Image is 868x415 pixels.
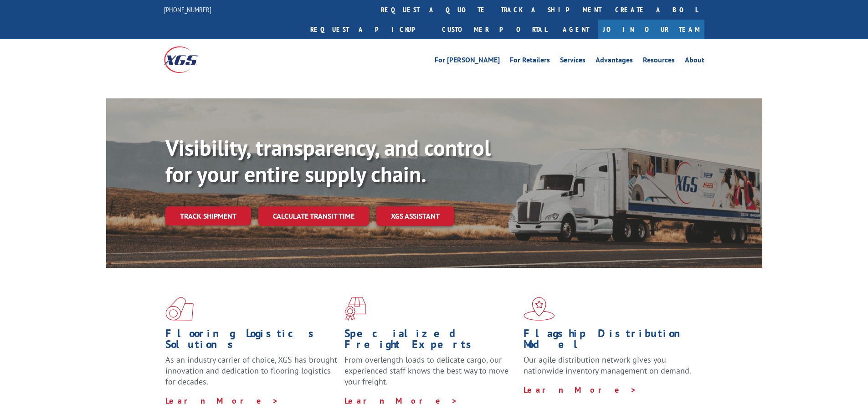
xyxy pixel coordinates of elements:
[344,395,458,406] a: Learn More >
[165,133,491,188] b: Visibility, transparency, and control for your entire supply chain.
[524,297,555,321] img: xgs-icon-flagship-distribution-model-red
[524,328,696,354] h1: Flagship Distribution Model
[643,56,675,67] a: Resources
[344,328,517,354] h1: Specialized Freight Experts
[435,20,554,39] a: Customer Portal
[344,354,517,395] p: From overlength loads to delicate cargo, our experienced staff knows the best way to move your fr...
[524,354,691,376] span: Our agile distribution network gives you nationwide inventory management on demand.
[165,206,251,225] a: Track shipment
[344,297,366,321] img: xgs-icon-focused-on-flooring-red
[303,20,435,39] a: Request a pickup
[554,20,598,39] a: Agent
[165,354,337,387] span: As an industry carrier of choice, XGS has brought innovation and dedication to flooring logistics...
[685,56,704,67] a: About
[510,56,550,67] a: For Retailers
[598,20,704,39] a: Join Our Team
[376,206,454,226] a: XGS ASSISTANT
[165,328,338,354] h1: Flooring Logistics Solutions
[165,297,194,321] img: xgs-icon-total-supply-chain-intelligence-red
[164,5,211,14] a: [PHONE_NUMBER]
[435,56,500,67] a: For [PERSON_NAME]
[165,395,279,406] a: Learn More >
[258,206,369,226] a: Calculate transit time
[560,56,586,67] a: Services
[524,384,637,395] a: Learn More >
[596,56,633,67] a: Advantages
